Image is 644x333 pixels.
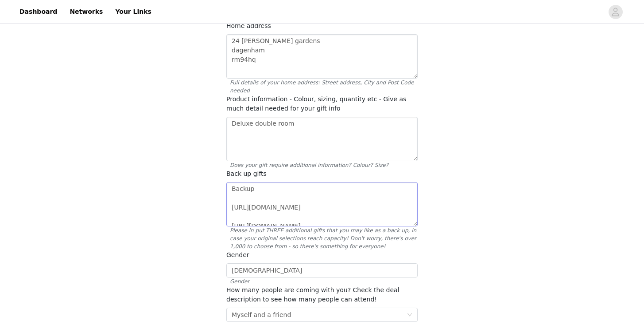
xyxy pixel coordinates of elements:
[226,277,418,285] span: Gender
[226,79,418,95] span: Full details of your home address: Street address, City and Post Code needed
[110,2,157,22] a: Your Links
[226,226,418,250] span: Please in put THREE additional gifts that you may like as a back up, in case your original select...
[14,2,62,22] a: Dashboard
[64,2,108,22] a: Networks
[226,161,418,169] span: Does your gift require additional information? Colour? Size?
[226,170,267,177] span: Back up gifts
[226,251,249,258] span: Gender
[226,22,271,29] span: Home address
[611,5,620,19] div: avatar
[232,308,291,321] div: Myself and a friend
[407,312,412,318] i: icon: down
[226,286,399,303] span: How many people are coming with you? Check the deal description to see how many people can attend!
[226,95,406,112] span: Product information - Colour, sizing, quantity etc - Give as much detail needed for your gift info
